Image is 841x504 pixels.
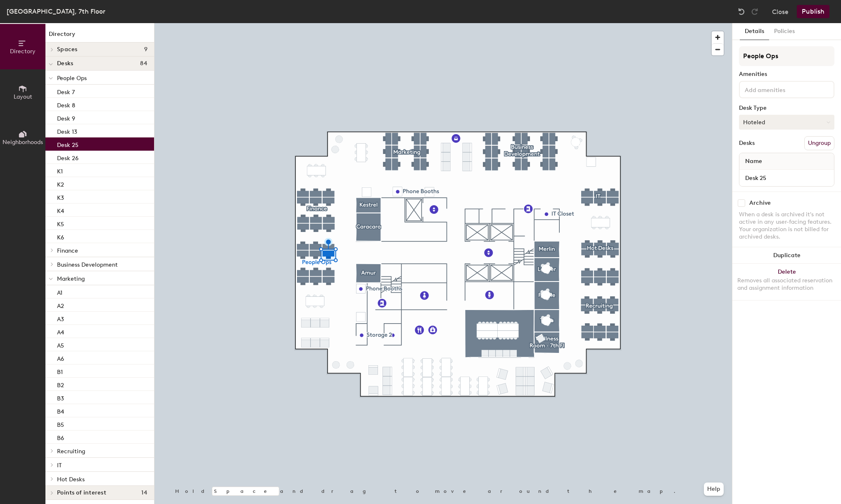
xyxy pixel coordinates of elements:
p: B3 [57,393,64,402]
span: Business Development [57,261,118,268]
p: Desk 26 [57,152,78,162]
p: A2 [57,300,64,310]
span: Recruiting [57,448,85,455]
span: Neighborhoods [2,139,43,146]
p: A5 [57,340,64,349]
button: Publish [797,5,829,18]
button: Help [704,483,724,496]
p: K2 [57,179,64,188]
p: A3 [57,313,64,323]
span: Desks [57,60,73,67]
p: K5 [57,218,64,228]
span: Name [741,154,766,169]
div: Amenities [739,71,834,78]
p: A4 [57,327,64,336]
span: Hot Desks [57,476,85,483]
button: Details [740,23,769,40]
input: Add amenities [743,84,817,94]
span: People Ops [57,75,87,82]
button: DeleteRemoves all associated reservation and assignment information [732,264,841,300]
span: Finance [57,247,78,254]
div: Desks [739,140,755,147]
div: When a desk is archived it's not active in any user-facing features. Your organization is not bil... [739,211,834,241]
p: K3 [57,192,64,201]
div: Desk Type [739,105,834,111]
button: Ungroup [804,136,834,150]
span: 9 [144,46,147,53]
p: K4 [57,205,64,215]
p: Desk 7 [57,86,75,96]
p: A6 [57,353,64,362]
p: Desk 13 [57,126,77,135]
span: Directory [10,48,36,55]
span: Spaces [57,46,78,53]
span: 14 [141,490,147,496]
p: K1 [57,166,63,175]
span: Layout [14,93,32,100]
button: Duplicate [732,247,841,264]
p: A1 [57,287,62,296]
p: B4 [57,406,64,415]
button: Hoteled [739,115,834,130]
button: Policies [769,23,800,40]
p: K6 [57,232,64,241]
input: Unnamed desk [741,172,832,184]
span: IT [57,462,62,469]
p: B1 [57,366,63,376]
span: Points of interest [57,490,106,496]
p: Desk 25 [57,139,78,149]
h1: Directory [45,30,154,43]
p: Desk 8 [57,99,75,109]
span: Marketing [57,275,85,282]
p: Desk 9 [57,113,75,122]
span: 84 [140,60,147,67]
button: Close [772,5,789,18]
p: B2 [57,379,64,389]
img: Undo [737,7,746,16]
img: Redo [751,7,759,16]
p: B6 [57,432,64,442]
div: [GEOGRAPHIC_DATA], 7th Floor [7,6,105,17]
div: Archive [749,200,771,206]
p: B5 [57,419,64,428]
div: Removes all associated reservation and assignment information [737,277,836,292]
